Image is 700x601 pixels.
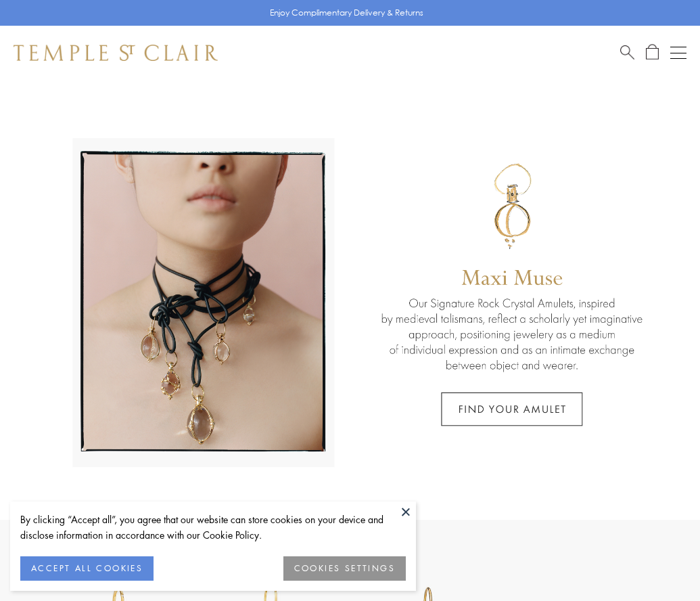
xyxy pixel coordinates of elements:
p: Enjoy Complimentary Delivery & Returns [270,6,423,20]
div: By clicking “Accept all”, you agree that our website can store cookies on your device and disclos... [20,512,406,543]
button: Open navigation [670,45,686,61]
img: Temple St. Clair [14,45,218,61]
button: ACCEPT ALL COOKIES [20,556,154,581]
a: Open Shopping Bag [646,44,659,61]
a: Search [620,44,634,61]
button: COOKIES SETTINGS [283,556,406,581]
